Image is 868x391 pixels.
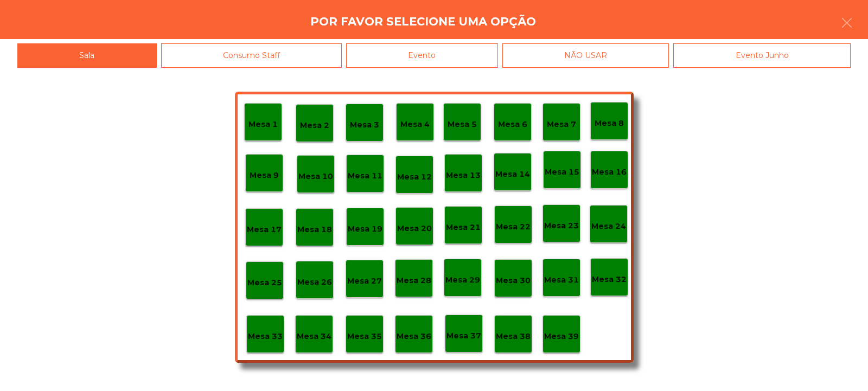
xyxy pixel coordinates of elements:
[17,43,157,68] div: Sala
[248,118,278,131] p: Mesa 1
[445,274,480,286] p: Mesa 29
[448,118,477,131] p: Mesa 5
[397,330,431,343] p: Mesa 36
[348,170,382,182] p: Mesa 11
[346,43,498,68] div: Evento
[310,14,536,30] h4: Por favor selecione uma opção
[496,274,531,287] p: Mesa 30
[348,223,382,235] p: Mesa 19
[495,168,530,181] p: Mesa 14
[297,223,332,236] p: Mesa 18
[595,117,624,130] p: Mesa 8
[547,118,576,131] p: Mesa 7
[300,119,329,132] p: Mesa 2
[544,220,579,232] p: Mesa 23
[544,330,579,343] p: Mesa 39
[592,166,627,178] p: Mesa 16
[498,118,527,131] p: Mesa 6
[673,43,851,68] div: Evento Junho
[397,222,432,235] p: Mesa 20
[591,220,626,233] p: Mesa 24
[297,276,332,289] p: Mesa 26
[446,221,481,234] p: Mesa 21
[247,223,282,236] p: Mesa 17
[400,118,430,131] p: Mesa 4
[545,166,579,178] p: Mesa 15
[496,221,531,233] p: Mesa 22
[247,277,282,289] p: Mesa 25
[592,273,627,286] p: Mesa 32
[297,330,331,343] p: Mesa 34
[446,169,481,182] p: Mesa 13
[347,275,382,287] p: Mesa 27
[502,43,669,68] div: NÃO USAR
[397,171,432,183] p: Mesa 12
[248,330,283,343] p: Mesa 33
[161,43,342,68] div: Consumo Staff
[298,170,333,183] p: Mesa 10
[496,330,531,343] p: Mesa 38
[250,169,279,182] p: Mesa 9
[350,119,379,131] p: Mesa 3
[544,274,579,286] p: Mesa 31
[347,330,382,343] p: Mesa 35
[397,274,431,287] p: Mesa 28
[446,330,481,342] p: Mesa 37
